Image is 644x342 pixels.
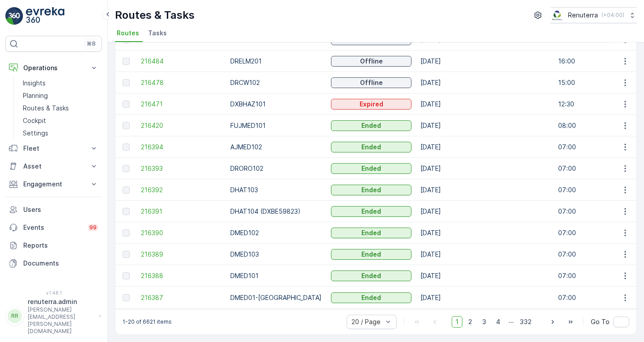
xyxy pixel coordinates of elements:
span: 1 [452,316,462,328]
p: ( +04:00 ) [602,12,624,19]
button: Ended [331,228,411,238]
div: Toggle Row Selected [123,208,130,215]
div: Toggle Row Selected [123,229,130,236]
span: 4 [492,316,504,328]
td: DHAT103 [226,179,326,201]
p: Ended [361,121,381,130]
p: Ended [361,250,381,259]
button: Ended [331,120,411,131]
div: Toggle Row Selected [123,144,130,151]
a: Cockpit [19,114,102,127]
a: Events99 [5,219,102,236]
div: Toggle Row Selected [123,58,130,65]
a: 216393 [141,164,221,173]
p: Offline [360,78,383,87]
span: 216420 [141,121,221,130]
p: Ended [361,143,381,152]
button: Engagement [5,175,102,193]
a: Reports [5,236,102,254]
td: DMED103 [226,244,326,265]
td: 07:00 [554,201,643,222]
td: DHAT104 (DXBE59823) [226,201,326,222]
div: Toggle Row Selected [123,294,130,301]
td: FUJMED101 [226,115,326,136]
td: 12:30 [554,93,643,115]
td: 07:00 [554,136,643,158]
div: Toggle Row Selected [123,101,130,108]
button: Ended [331,185,411,195]
a: Settings [19,127,102,139]
span: 216391 [141,207,221,216]
td: 07:00 [554,244,643,265]
p: Expired [360,100,383,109]
button: Ended [331,142,411,152]
span: Go To [591,317,610,326]
button: Operations [5,59,102,77]
td: DRCW102 [226,72,326,93]
button: RRrenuterra.admin[PERSON_NAME][EMAIL_ADDRESS][PERSON_NAME][DOMAIN_NAME] [5,297,102,335]
p: ... [508,316,514,328]
a: Insights [19,77,102,89]
td: [DATE] [416,158,554,179]
span: 216387 [141,293,221,302]
p: Engagement [23,180,84,189]
p: Ended [361,228,381,237]
span: Routes [117,29,139,38]
a: Routes & Tasks [19,102,102,114]
a: 216478 [141,78,221,87]
span: 332 [516,316,536,328]
div: Toggle Row Selected [123,272,130,279]
td: [DATE] [416,201,554,222]
p: Ended [361,271,381,280]
p: [PERSON_NAME][EMAIL_ADDRESS][PERSON_NAME][DOMAIN_NAME] [28,306,95,335]
td: 08:00 [554,115,643,136]
td: [DATE] [416,136,554,158]
span: v 1.48.1 [5,290,102,296]
p: ⌘B [87,40,96,47]
td: DMED101 [226,265,326,287]
p: Ended [361,207,381,216]
td: DRELM201 [226,51,326,72]
button: Ended [331,163,411,174]
td: [DATE] [416,179,554,201]
td: [DATE] [416,265,554,287]
p: Operations [23,63,84,72]
td: 07:00 [554,179,643,201]
span: 3 [478,316,490,328]
td: [DATE] [416,115,554,136]
button: Renuterra(+04:00) [551,7,637,23]
div: Toggle Row Selected [123,79,130,86]
p: Cockpit [23,116,46,125]
div: Toggle Row Selected [123,122,130,129]
p: Documents [23,259,98,268]
td: 16:00 [554,51,643,72]
a: 216389 [141,250,221,259]
p: renuterra.admin [28,297,95,306]
a: 216388 [141,271,221,280]
p: Settings [23,129,48,138]
span: Tasks [148,29,167,38]
button: Expired [331,99,411,110]
a: 216471 [141,100,221,109]
a: 216394 [141,143,221,152]
p: Renuterra [568,11,598,20]
div: Toggle Row Selected [123,251,130,258]
p: Offline [360,57,383,66]
td: DMED01-[GEOGRAPHIC_DATA] [226,287,326,309]
p: Routes & Tasks [23,104,69,113]
p: 99 [89,224,97,231]
td: DMED102 [226,222,326,244]
button: Ended [331,270,411,281]
a: Users [5,201,102,219]
td: [DATE] [416,72,554,93]
p: 1-20 of 6621 items [123,318,172,325]
td: DXBHAZ101 [226,93,326,115]
td: [DATE] [416,222,554,244]
span: 216484 [141,57,221,66]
